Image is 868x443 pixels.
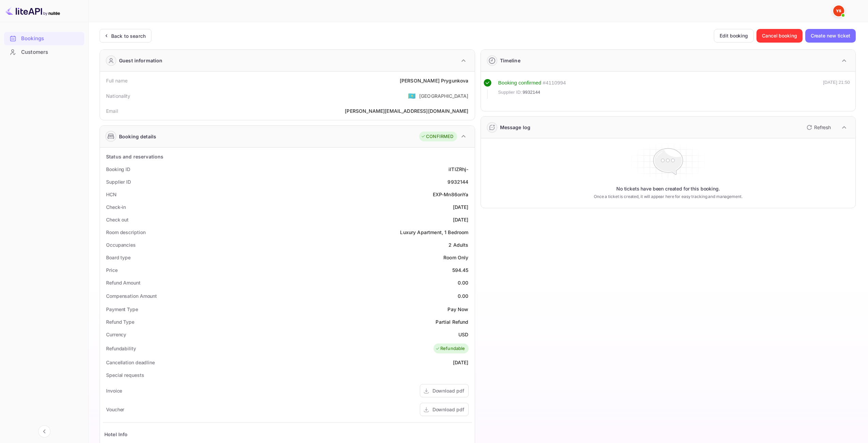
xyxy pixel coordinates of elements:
div: USD [458,331,468,338]
div: Room Only [443,254,468,261]
div: Download pdf [432,406,464,413]
div: Hotel Info [104,431,128,438]
div: EXP-Mn86onYa [433,191,469,198]
div: Guest information [119,57,163,64]
div: 9932144 [447,178,468,185]
div: Timeline [500,57,520,64]
div: Supplier ID [106,178,131,185]
div: [DATE] [453,203,469,211]
div: HCN [106,191,117,198]
div: Check-in [106,203,126,211]
div: 594.45 [452,266,469,274]
div: [DATE] 21:50 [823,79,850,99]
span: 9932144 [523,89,540,96]
div: CONFIRMED [421,133,453,140]
button: Collapse navigation [38,425,50,438]
div: [PERSON_NAME] Prygunkova [400,77,469,84]
div: Nationality [106,92,131,100]
button: Refresh [803,122,834,133]
button: Create new ticket [805,29,856,43]
div: Status and reservations [106,153,163,160]
div: Download pdf [432,387,464,394]
button: Edit booking [714,29,754,43]
p: Refresh [814,124,831,131]
div: Refundable [435,345,465,352]
div: 0.00 [458,292,469,300]
span: Supplier ID: [498,89,522,96]
div: Bookings [21,35,81,43]
div: Pay Now [447,306,468,313]
span: United States [408,90,416,102]
div: Booking details [119,133,156,140]
div: Back to search [111,32,146,40]
div: Booking ID [106,166,130,173]
div: Message log [500,124,531,131]
div: iITIZRhj- [448,166,468,173]
div: Currency [106,331,126,338]
div: Partial Refund [436,318,468,325]
a: Customers [4,46,84,58]
div: Email [106,107,118,114]
div: [DATE] [453,359,469,366]
div: Bookings [4,32,84,45]
div: Voucher [106,406,124,413]
div: [GEOGRAPHIC_DATA] [419,92,469,100]
div: Payment Type [106,306,138,313]
div: Compensation Amount [106,292,157,300]
div: Special requests [106,371,144,379]
div: Refundability [106,345,136,352]
img: LiteAPI logo [5,5,60,16]
button: Cancel booking [756,29,803,43]
div: [PERSON_NAME][EMAIL_ADDRESS][DOMAIN_NAME] [345,107,468,114]
div: 2 Adults [448,241,468,248]
div: Price [106,266,118,274]
div: # 4110994 [543,79,566,87]
div: Occupancies [106,241,136,248]
div: [DATE] [453,216,469,223]
div: Refund Type [106,318,134,325]
p: Once a ticket is created, it will appear here for easy tracking and management. [567,194,769,200]
div: Invoice [106,387,122,394]
div: Customers [21,48,81,56]
div: Room description [106,229,145,236]
div: Luxury Apartment, 1 Bedroom [400,229,468,236]
img: Yandex Support [833,5,844,16]
div: Booking confirmed [498,79,542,87]
p: No tickets have been created for this booking. [616,185,720,192]
div: 0.00 [458,279,469,286]
div: Check out [106,216,129,223]
div: Customers [4,46,84,59]
a: Bookings [4,32,84,45]
div: Cancellation deadline [106,359,155,366]
div: Board type [106,254,131,261]
div: Full name [106,77,128,84]
div: Refund Amount [106,279,141,286]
